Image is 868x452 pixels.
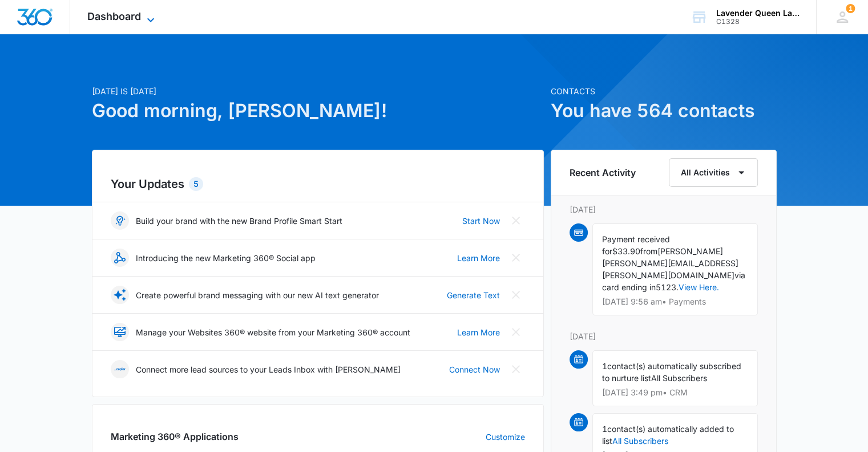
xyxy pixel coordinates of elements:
p: Contacts [551,85,777,97]
button: Close [507,323,525,341]
button: Close [507,211,525,230]
span: 5123. [656,282,679,292]
div: account id [716,18,800,26]
button: Close [507,360,525,378]
span: 1 [602,424,607,434]
span: Dashboard [87,10,141,22]
div: 5 [189,177,203,191]
p: [DATE] [570,203,758,215]
h2: Your Updates [111,175,525,193]
span: contact(s) automatically added to list [602,424,734,446]
a: View Here. [679,282,719,292]
p: Connect more lead sources to your Leads Inbox with [PERSON_NAME] [136,363,401,375]
span: $33.90 [612,246,640,256]
span: contact(s) automatically subscribed to nurture list [602,361,741,383]
span: from [640,246,657,256]
p: Introducing the new Marketing 360® Social app [136,252,316,264]
a: Customize [486,431,525,443]
button: Close [507,286,525,304]
a: Learn More [457,252,500,264]
h1: Good morning, [PERSON_NAME]! [92,97,544,125]
p: [DATE] is [DATE] [92,85,544,97]
span: Payment received for [602,234,670,256]
div: account name [716,9,800,18]
div: notifications count [846,4,855,13]
a: All Subscribers [612,436,668,446]
p: Build your brand with the new Brand Profile Smart Start [136,215,342,227]
span: 1 [602,361,607,371]
p: [DATE] [570,330,758,342]
span: [PERSON_NAME] [657,246,723,256]
h2: Marketing 360® Applications [111,430,239,443]
p: Create powerful brand messaging with our new AI text generator [136,289,379,301]
h6: Recent Activity [570,166,636,179]
a: Learn More [457,326,500,338]
span: All Subscribers [651,373,707,383]
span: 1 [846,4,855,13]
p: Manage your Websites 360® website from your Marketing 360® account [136,326,410,338]
button: All Activities [669,158,758,187]
a: Connect Now [449,363,500,375]
p: [DATE] 9:56 am • Payments [602,298,748,306]
button: Close [507,249,525,267]
h1: You have 564 contacts [551,97,777,125]
p: [DATE] 3:49 pm • CRM [602,389,748,397]
span: [PERSON_NAME][EMAIL_ADDRESS][PERSON_NAME][DOMAIN_NAME] [602,258,738,280]
a: Generate Text [447,289,500,301]
a: Start Now [462,215,500,227]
